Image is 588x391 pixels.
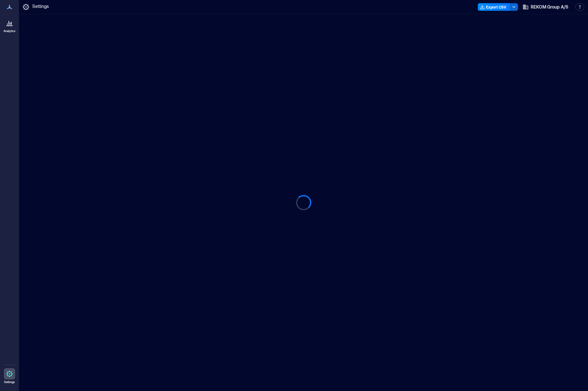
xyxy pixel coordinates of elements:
[531,4,568,10] span: REKOM Group A/S
[3,29,16,33] p: Analytics
[32,3,49,11] p: Settings
[2,366,17,386] a: Settings
[4,380,15,384] p: Settings
[2,15,17,35] a: Analytics
[521,2,570,12] button: REKOM Group A/S
[478,3,510,11] button: Export CSV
